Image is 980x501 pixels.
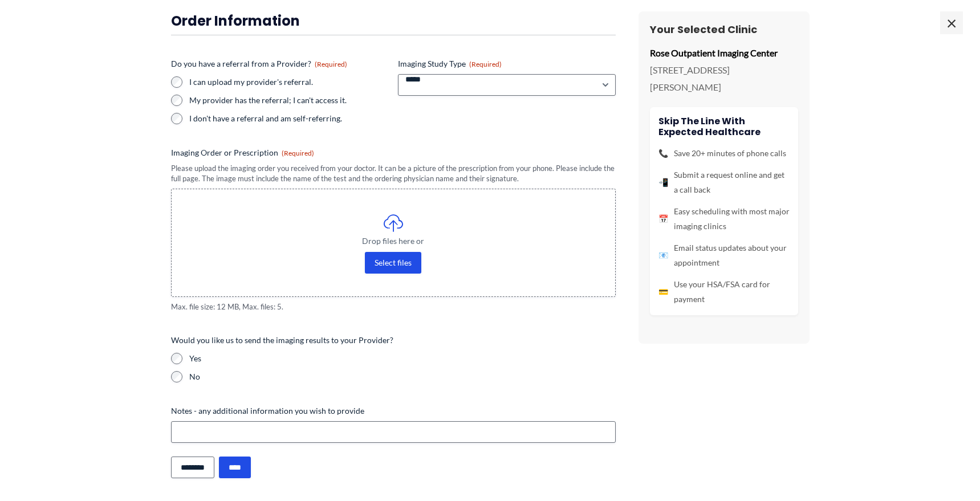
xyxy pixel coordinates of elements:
[658,146,668,161] span: 📞
[189,371,616,382] label: No
[658,248,668,263] span: 📧
[658,211,668,226] span: 📅
[189,113,389,124] label: I don't have a referral and am self-referring.
[365,252,421,274] button: select files, imaging order or prescription(required)
[315,60,347,68] span: (Required)
[650,62,798,95] p: [STREET_ADDRESS][PERSON_NAME]
[658,241,790,270] li: Email status updates about your appointment
[171,12,616,30] h3: Order Information
[658,175,668,190] span: 📲
[658,284,668,299] span: 💳
[171,147,616,158] label: Imaging Order or Prescription
[658,168,790,197] li: Submit a request online and get a call back
[189,76,389,88] label: I can upload my provider's referral.
[282,149,314,157] span: (Required)
[658,204,790,234] li: Easy scheduling with most major imaging clinics
[940,11,963,34] span: ×
[398,58,616,70] label: Imaging Study Type
[171,335,393,346] legend: Would you like us to send the imaging results to your Provider?
[171,405,616,417] label: Notes - any additional information you wish to provide
[650,44,798,62] p: Rose Outpatient Imaging Center
[650,23,798,36] h3: Your Selected Clinic
[171,302,616,312] span: Max. file size: 12 MB, Max. files: 5.
[194,237,592,245] span: Drop files here or
[189,95,389,106] label: My provider has the referral; I can't access it.
[171,163,616,184] div: Please upload the imaging order you received from your doctor. It can be a picture of the prescri...
[189,353,616,364] label: Yes
[658,146,790,161] li: Save 20+ minutes of phone calls
[171,58,347,70] legend: Do you have a referral from a Provider?
[658,116,790,137] h4: Skip the line with Expected Healthcare
[658,277,790,307] li: Use your HSA/FSA card for payment
[469,60,502,68] span: (Required)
